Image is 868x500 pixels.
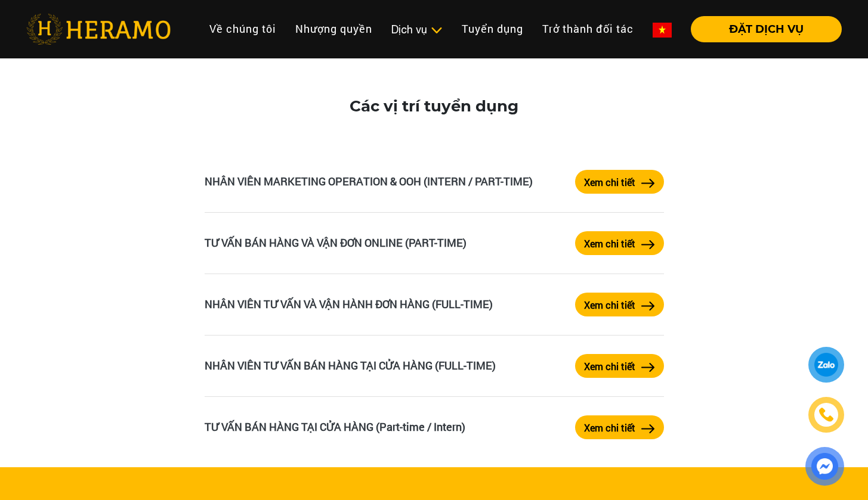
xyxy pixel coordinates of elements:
[820,408,833,421] img: phone-icon
[584,237,635,251] label: Xem chi tiết
[575,415,664,439] button: Xem chi tiết
[641,179,655,188] img: arrow
[575,170,664,194] button: Xem chi tiết
[430,24,443,36] img: subToggleIcon
[575,231,664,255] button: Xem chi tiết
[641,363,655,372] img: arrow
[200,16,286,42] a: Về chúng tôi
[205,174,533,188] a: NHÂN VIÊN MARKETING OPERATION & OOH (INTERN / PART-TIME)
[205,97,664,116] h3: Các vị trí tuyển dụng
[653,23,672,38] img: vn-flag.png
[584,359,635,374] label: Xem chi tiết
[810,399,842,431] a: phone-icon
[205,235,467,250] a: TƯ VẤN BÁN HÀNG VÀ VẬN ĐƠN ONLINE (PART-TIME)
[575,170,664,194] a: Xem chi tiếtarrow
[681,24,842,35] a: ĐẶT DỊCH VỤ
[205,297,493,311] a: NHÂN VIÊN TƯ VẤN VÀ VẬN HÀNH ĐƠN HÀNG (FULL-TIME)
[575,354,664,378] a: Xem chi tiếtarrow
[641,240,655,249] img: arrow
[205,420,465,434] a: TƯ VẤN BÁN HÀNG TẠI CỬA HÀNG (Part-time / Intern)
[691,16,842,42] button: ĐẶT DỊCH VỤ
[452,16,533,42] a: Tuyển dụng
[584,175,635,190] label: Xem chi tiết
[533,16,643,42] a: Trở thành đối tác
[391,21,443,38] div: Dịch vụ
[641,302,655,310] img: arrow
[641,424,655,433] img: arrow
[575,415,664,439] a: Xem chi tiếtarrow
[26,14,171,45] img: heramo-logo.png
[575,354,664,378] button: Xem chi tiết
[286,16,382,42] a: Nhượng quyền
[575,231,664,255] a: Xem chi tiếtarrow
[575,293,664,316] button: Xem chi tiết
[584,298,635,312] label: Xem chi tiết
[205,358,496,372] a: NHÂN VIÊN TƯ VẤN BÁN HÀNG TẠI CỬA HÀNG (FULL-TIME)
[584,421,635,435] label: Xem chi tiết
[575,293,664,316] a: Xem chi tiếtarrow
